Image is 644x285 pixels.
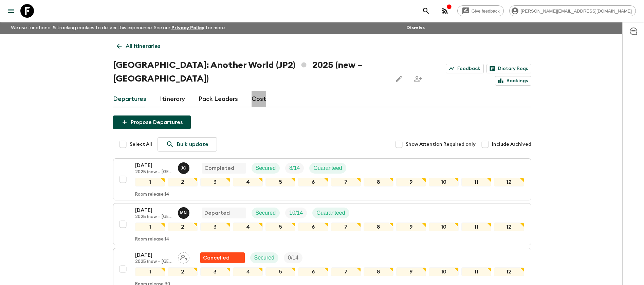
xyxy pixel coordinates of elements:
[160,91,185,107] a: Itinerary
[285,163,304,174] div: Trip Fill
[113,91,146,107] a: Departures
[364,267,393,276] div: 8
[168,222,198,231] div: 2
[419,4,433,18] button: search adventures
[289,209,303,217] p: 10 / 14
[256,164,276,172] p: Secured
[254,254,275,262] p: Secured
[126,42,160,50] p: All itineraries
[177,140,208,148] p: Bulk update
[411,72,425,86] span: Share this itinerary
[200,178,230,186] div: 3
[252,208,280,218] div: Secured
[492,141,531,148] span: Include Archived
[429,267,459,276] div: 10
[461,178,491,186] div: 11
[288,254,298,262] p: 0 / 14
[113,39,164,53] a: All itineraries
[265,222,295,231] div: 5
[135,251,172,259] p: [DATE]
[396,222,426,231] div: 9
[517,8,636,14] span: [PERSON_NAME][EMAIL_ADDRESS][DOMAIN_NAME]
[331,222,361,231] div: 7
[252,163,280,174] div: Secured
[203,254,229,262] p: Cancelled
[396,267,426,276] div: 9
[178,164,191,170] span: Juno Choi
[135,267,165,276] div: 1
[178,254,189,260] span: Assign pack leader
[486,64,531,73] a: Dietary Reqs
[171,25,204,30] a: Privacy Policy
[135,161,172,170] p: [DATE]
[168,267,198,276] div: 2
[313,164,342,172] p: Guaranteed
[135,259,172,265] p: 2025 (new – [GEOGRAPHIC_DATA])
[494,178,524,186] div: 12
[364,222,393,231] div: 8
[316,209,345,217] p: Guaranteed
[113,115,191,129] button: Propose Departures
[265,267,295,276] div: 5
[113,158,531,200] button: [DATE]2025 (new – [GEOGRAPHIC_DATA])Juno ChoiCompletedSecuredTrip FillGuaranteed123456789101112Ro...
[392,72,406,86] button: Edit this itinerary
[168,178,198,186] div: 2
[178,209,191,215] span: Maho Nagareda
[135,222,165,231] div: 1
[461,222,491,231] div: 11
[298,178,328,186] div: 6
[200,267,230,276] div: 3
[130,141,152,148] span: Select All
[298,222,328,231] div: 6
[233,222,263,231] div: 4
[135,206,172,214] p: [DATE]
[495,76,531,86] a: Bookings
[265,178,295,186] div: 5
[494,267,524,276] div: 12
[429,222,459,231] div: 10
[289,164,300,172] p: 8 / 14
[8,22,228,34] p: We use functional & tracking cookies to deliver this experience. See our for more.
[233,267,263,276] div: 4
[204,209,230,217] p: Departed
[250,252,279,263] div: Secured
[233,178,263,186] div: 4
[135,214,172,220] p: 2025 (new – [GEOGRAPHIC_DATA])
[429,178,459,186] div: 10
[509,5,636,16] div: [PERSON_NAME][EMAIL_ADDRESS][DOMAIN_NAME]
[113,58,387,86] h1: [GEOGRAPHIC_DATA]: Another World (JP2) 2025 (new – [GEOGRAPHIC_DATA])
[331,178,361,186] div: 7
[494,222,524,231] div: 12
[158,137,217,152] a: Bulk update
[405,23,426,33] button: Dismiss
[199,91,238,107] a: Pack Leaders
[457,5,504,16] a: Give feedback
[256,209,276,217] p: Secured
[135,192,169,197] p: Room release: 14
[468,8,503,14] span: Give feedback
[285,208,307,218] div: Trip Fill
[406,141,476,148] span: Show Attention Required only
[113,203,531,245] button: [DATE]2025 (new – [GEOGRAPHIC_DATA])Maho NagaredaDepartedSecuredTrip FillGuaranteed12345678910111...
[135,237,169,242] p: Room release: 14
[204,164,234,172] p: Completed
[284,252,302,263] div: Trip Fill
[252,91,266,107] a: Cost
[4,4,18,18] button: menu
[200,222,230,231] div: 3
[331,267,361,276] div: 7
[364,178,393,186] div: 8
[135,170,172,175] p: 2025 (new – [GEOGRAPHIC_DATA])
[396,178,426,186] div: 9
[446,64,484,73] a: Feedback
[461,267,491,276] div: 11
[135,178,165,186] div: 1
[200,252,245,263] div: Flash Pack cancellation
[298,267,328,276] div: 6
